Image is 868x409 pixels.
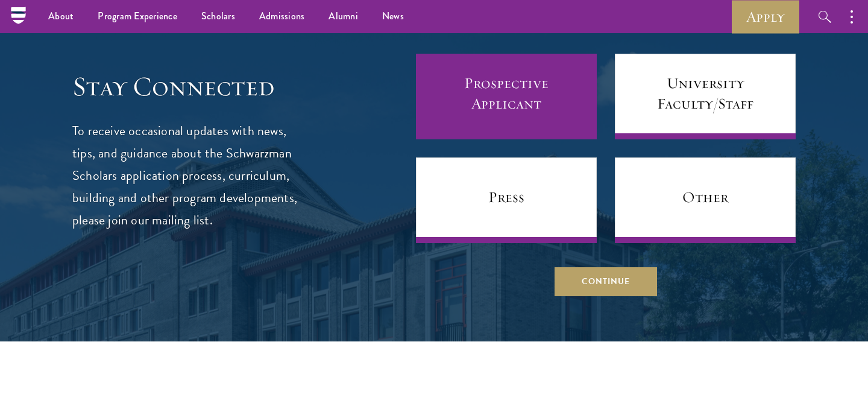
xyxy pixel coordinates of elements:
a: Prospective Applicant [416,54,597,139]
h3: Stay Connected [72,70,298,104]
a: Other [615,157,796,243]
p: To receive occasional updates with news, tips, and guidance about the Schwarzman Scholars applica... [72,120,298,232]
a: University Faculty/Staff [615,54,796,139]
a: Press [416,157,597,243]
button: Continue [555,267,657,296]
